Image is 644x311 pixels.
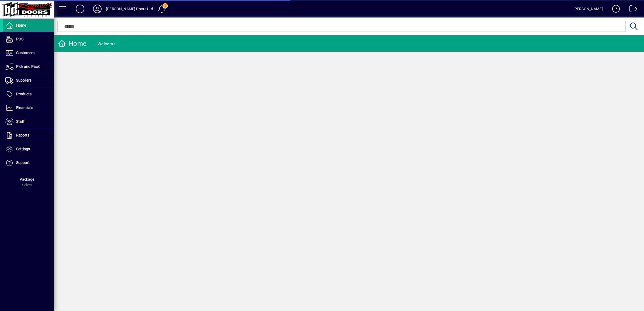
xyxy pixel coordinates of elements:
[3,88,54,101] a: Products
[16,23,26,27] span: Home
[3,46,54,60] a: Customers
[3,142,54,156] a: Settings
[3,129,54,142] a: Reports
[16,119,25,124] span: Staff
[608,1,620,19] a: Knowledge Base
[3,101,54,115] a: Financials
[3,60,54,74] a: Pick and Pack
[625,1,637,19] a: Logout
[16,106,33,110] span: Financials
[16,147,30,151] span: Settings
[58,39,86,48] div: Home
[16,133,29,137] span: Reports
[106,5,153,13] div: [PERSON_NAME] Doors Ltd
[98,40,116,48] div: Welcome
[89,4,106,14] button: Profile
[16,160,30,165] span: Support
[71,4,89,14] button: Add
[20,177,34,181] span: Package
[16,51,34,55] span: Customers
[3,33,54,46] a: POS
[573,5,603,13] div: [PERSON_NAME]
[16,92,32,96] span: Products
[3,115,54,128] a: Staff
[3,74,54,87] a: Suppliers
[3,156,54,170] a: Support
[16,37,23,41] span: POS
[16,64,40,69] span: Pick and Pack
[16,78,32,82] span: Suppliers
